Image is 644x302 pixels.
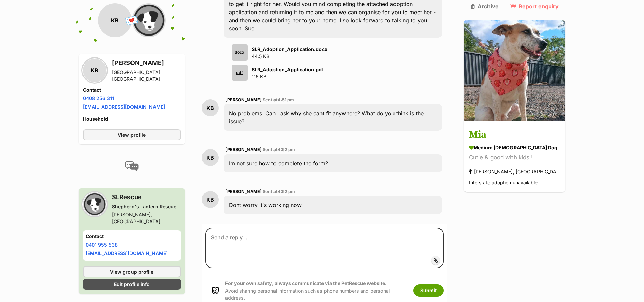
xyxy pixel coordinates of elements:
[86,242,118,248] a: 0401 955 538
[263,147,295,152] span: Sent at
[225,280,387,286] strong: For your own safety, always communicate via the PetRescue website.
[252,46,327,52] strong: SLR_Adoption_Application.docx
[278,147,295,152] span: 4:52 pm
[125,161,139,171] img: conversation-icon-4a6f8262b818ee0b60e3300018af0b2d0b884aa5de6e9bcb8d3d4eeb1a70a7c4.svg
[83,266,181,277] a: View group profile
[112,203,181,210] div: Shepherd's Lantern Rescue
[278,189,295,194] span: 4:52 pm
[124,13,139,28] span: 💌
[232,44,248,61] div: docx
[86,233,178,240] h4: Contact
[202,99,219,116] div: KB
[114,281,150,288] span: Edit profile info
[252,53,269,59] span: 44.5 KB
[469,153,560,162] div: Cutie & good with kids !
[83,116,181,122] h4: Household
[469,167,560,177] div: [PERSON_NAME], [GEOGRAPHIC_DATA]
[202,191,219,208] div: KB
[112,58,181,68] h3: [PERSON_NAME]
[252,74,266,79] span: 116 KB
[232,65,248,81] div: pdf
[112,211,181,225] div: [PERSON_NAME], [GEOGRAPHIC_DATA]
[224,104,442,131] div: No problems. Can I ask why she cant fit anywhere? What do you think is the issue?
[83,279,181,290] a: Edit profile info
[224,154,442,172] div: Im not sure how to complete the form?
[225,280,407,301] p: Avoid sharing personal information such as phone numbers and personal address.
[225,189,262,194] span: [PERSON_NAME]
[132,3,166,37] img: Shepherd's Lantern Rescue profile pic
[464,122,565,192] a: Mia medium [DEMOGRAPHIC_DATA] Dog Cutie & good with kids ! [PERSON_NAME], [GEOGRAPHIC_DATA] Inter...
[464,20,565,121] img: Mia
[469,180,538,186] span: Interstate adoption unavailable
[86,250,168,256] a: [EMAIL_ADDRESS][DOMAIN_NAME]
[225,147,262,152] span: [PERSON_NAME]
[252,67,324,72] strong: SLR_Adoption_Application.pdf
[83,129,181,140] a: View profile
[110,268,153,275] span: View group profile
[202,149,219,166] div: KB
[83,104,165,110] a: [EMAIL_ADDRESS][DOMAIN_NAME]
[278,97,294,102] span: 4:51 pm
[510,3,559,9] a: Report enquiry
[98,3,132,37] div: KB
[469,144,560,152] div: medium [DEMOGRAPHIC_DATA] Dog
[229,44,248,61] a: docx
[263,189,295,194] span: Sent at
[263,97,294,102] span: Sent at
[112,192,181,202] h3: SLRescue
[83,87,181,93] h4: Contact
[224,196,442,214] div: Dont worry it's working now
[413,284,444,297] button: Submit
[229,65,248,81] a: pdf
[83,95,114,101] a: 0408 256 311
[471,3,499,9] a: Archive
[225,97,262,102] span: [PERSON_NAME]
[83,59,106,82] div: KB
[83,192,106,216] img: Shepherd's Lantern Rescue profile pic
[118,131,146,138] span: View profile
[112,69,181,83] div: [GEOGRAPHIC_DATA], [GEOGRAPHIC_DATA]
[469,127,560,143] h3: Mia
